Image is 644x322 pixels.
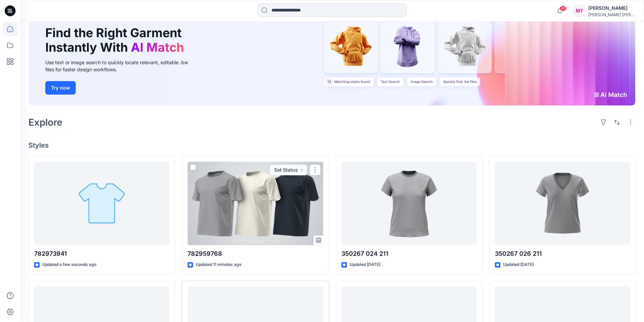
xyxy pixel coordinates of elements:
div: Use text or image search to quickly locate relevant, editable .bw files for faster design workflows. [45,59,197,73]
span: 40 [559,6,567,11]
span: AI Match [131,40,184,55]
h4: Styles [28,141,636,149]
div: [PERSON_NAME] [588,4,636,12]
a: 782959768 [188,162,323,245]
p: Updated [DATE] [350,261,380,268]
p: 350267 024 211 [341,249,477,258]
p: Updated a few seconds ago [42,261,96,268]
a: 350267 026 211 [495,162,630,245]
p: 782973941 [34,249,169,258]
a: 350267 024 211 [341,162,477,245]
a: 782973941 [34,162,169,245]
h2: Explore [28,117,63,128]
p: Updated [DATE] [503,261,534,268]
p: 350267 026 211 [495,249,630,258]
p: 782959768 [188,249,323,258]
div: [PERSON_NAME] [PERSON_NAME] [588,12,636,17]
button: Try now [45,81,76,95]
p: Updated 11 minutes ago [196,261,241,268]
h1: Find the Right Garment Instantly With [45,26,187,55]
div: MT [573,5,586,17]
